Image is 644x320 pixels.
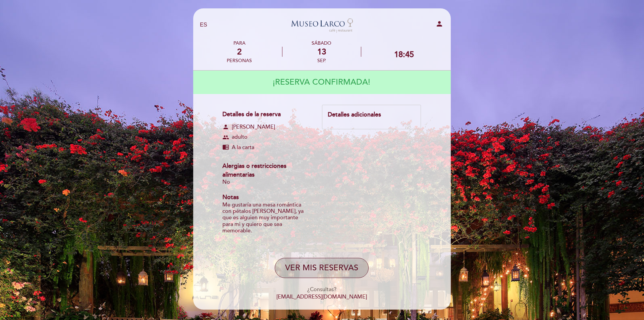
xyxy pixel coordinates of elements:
span: adulto [232,133,248,141]
h4: ¡RESERVA CONFIRMADA! [273,73,370,92]
div: Alergias o restricciones alimentarias [222,162,310,179]
div: Me gustaría una mesa romántica con pétalos [PERSON_NAME], ya que es alguien muy importante para m... [222,202,310,234]
span: A la carta [232,144,254,151]
span: person [222,124,229,130]
div: sábado [282,40,361,46]
div: Detalles adicionales [328,110,415,119]
a: [EMAIL_ADDRESS][DOMAIN_NAME] [276,293,367,300]
i: person [435,20,443,28]
div: sep. [282,58,361,63]
button: VER MIS RESERVAS [275,258,369,278]
div: 2 [227,47,252,57]
span: [PERSON_NAME] [232,123,275,131]
span: group [222,134,229,141]
div: No [222,179,310,185]
div: ¿Consultas? [198,286,446,293]
div: personas [227,58,252,63]
a: Museo [PERSON_NAME][GEOGRAPHIC_DATA] - Restaurant [280,16,364,34]
span: chrome_reader_mode [222,144,229,150]
div: 18:45 [394,50,414,59]
div: 13 [282,47,361,57]
div: PARA [227,40,252,46]
div: Detalles de la reserva [222,110,310,119]
button: person [435,20,443,30]
div: Notas [222,193,310,202]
